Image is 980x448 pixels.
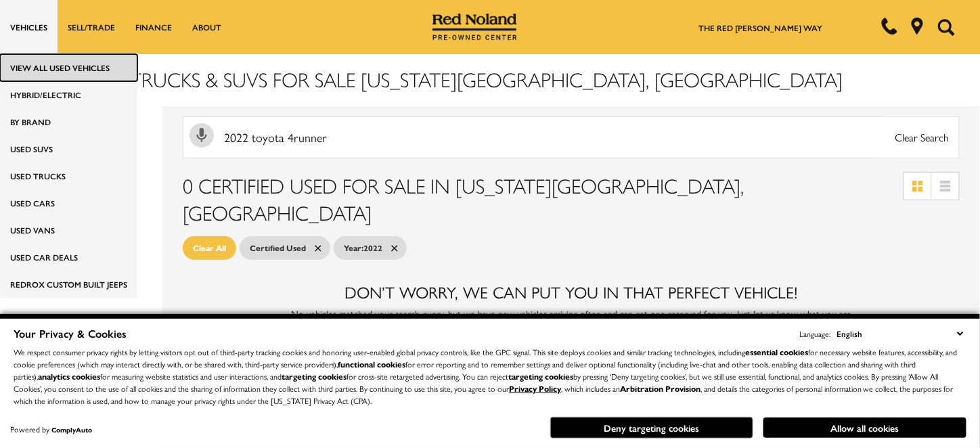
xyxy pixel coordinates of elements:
[14,326,127,341] span: Your Privacy & Cookies
[289,284,853,300] h2: Don’t worry, we can put you in that perfect vehicle!
[745,346,808,358] strong: essential cookies
[338,358,405,370] strong: functional cookies
[799,330,830,338] div: Language:
[432,14,518,41] img: Red Noland Pre-Owned
[289,307,853,334] p: No vehicles matched your search query, but we have new vehicles arriving often and can get one re...
[183,171,744,227] span: 0 Certified Used for Sale in [US_STATE][GEOGRAPHIC_DATA], [GEOGRAPHIC_DATA]
[933,1,960,53] button: Open the search field
[183,116,960,158] input: Search Inventory
[193,240,226,256] span: Clear All
[508,370,573,382] strong: targeting cookies
[889,117,956,158] span: Clear Search
[250,240,306,256] span: Certified Used
[190,123,214,148] svg: Click to toggle on voice search
[620,382,700,395] strong: Arbitration Provision
[14,346,966,407] p: We respect consumer privacy rights by letting visitors opt out of third-party tracking cookies an...
[550,417,753,439] button: Deny targeting cookies
[344,242,363,254] span: Year :
[698,22,822,34] a: The Red [PERSON_NAME] Way
[10,425,92,434] div: Powered by
[51,425,92,434] a: ComplyAuto
[282,370,347,382] strong: targeting cookies
[344,240,382,256] span: 2022
[432,18,518,32] a: Red Noland Pre-Owned
[833,326,966,341] select: Language Select
[509,382,561,395] a: Privacy Policy
[38,370,100,382] strong: analytics cookies
[763,418,966,438] button: Allow all cookies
